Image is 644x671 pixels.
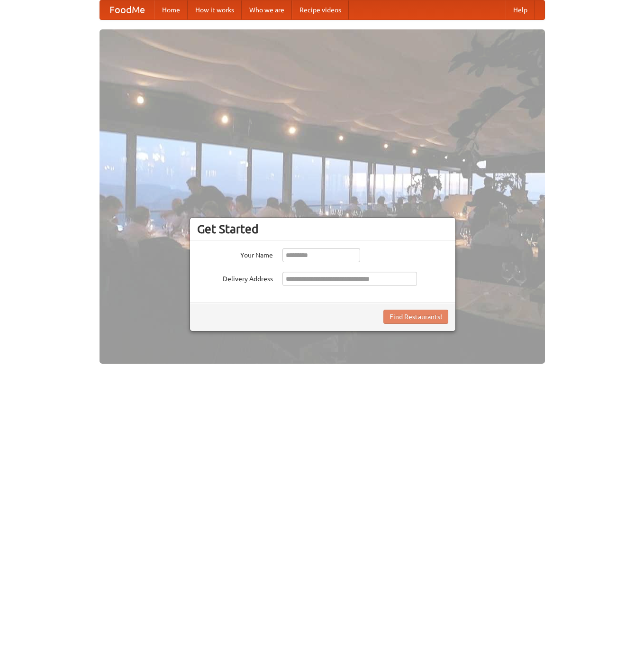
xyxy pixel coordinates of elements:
[292,0,349,19] a: Recipe videos
[154,0,188,19] a: Home
[242,0,292,19] a: Who we are
[197,272,273,284] label: Delivery Address
[383,310,448,324] button: Find Restaurants!
[197,222,448,236] h3: Get Started
[197,248,273,260] label: Your Name
[506,0,535,19] a: Help
[100,0,154,19] a: FoodMe
[188,0,242,19] a: How it works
